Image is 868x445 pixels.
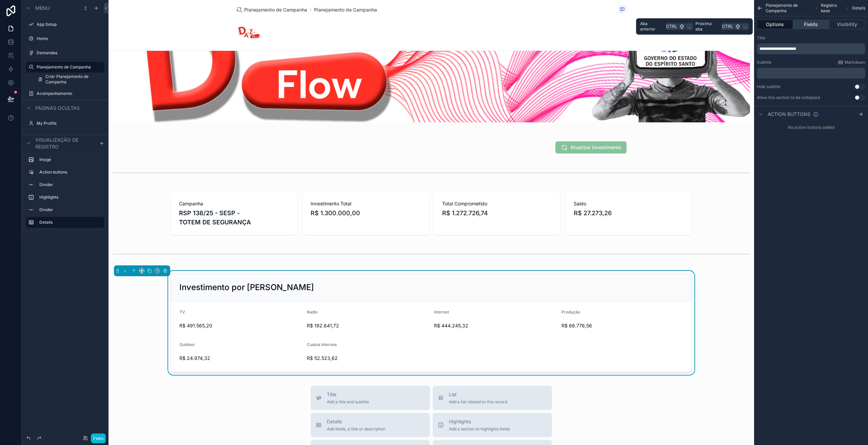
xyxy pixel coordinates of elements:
[640,21,655,32] font: Aba anterior
[666,24,677,29] font: Ctrl
[179,282,314,293] h2: Investimento por [PERSON_NAME]
[179,309,185,315] span: TV
[39,169,102,175] label: Action buttons
[34,74,104,85] a: Criar Planejamento de Campanha
[37,121,103,126] label: My Profile
[37,91,103,96] label: Acompanhamento
[434,309,449,315] span: Internet
[745,24,746,29] font: .
[37,22,103,27] label: App Setup
[179,322,301,329] span: R$ 491.565,20
[307,309,318,315] span: Radio
[311,386,430,410] button: TitleAdd a title and subtitle
[39,157,102,162] label: Image
[37,50,103,56] label: Demandas
[37,36,103,41] label: Home
[449,418,510,425] span: Highlights
[327,399,369,405] span: Add a title and subtitle
[45,74,88,84] font: Criar Planejamento de Campanha
[433,413,552,437] button: HighlightsAdd a section to highlights fields
[689,24,690,29] font: ,
[39,182,102,187] label: Divider
[821,3,837,13] font: Registro base
[433,386,552,410] button: ListAdd a list related to this record
[39,220,99,225] label: Details
[434,322,556,329] span: R$ 444.245,32
[39,207,102,213] label: Divider
[311,413,430,437] button: DetailsAdd fields, a title or description
[307,355,429,362] span: R$ 52.523,62
[449,391,507,398] span: List
[327,418,386,425] span: Details
[829,20,865,29] button: Visibility
[179,342,195,347] span: Outdoor
[22,151,108,235] div: conteúdo rolável
[757,84,781,89] label: Hide subtitle
[757,43,865,54] div: scrollable content
[695,21,712,32] font: Próxima aba
[757,35,765,41] label: Title
[35,137,78,149] font: Visualização de registro
[244,6,307,13] span: Planejamento de Campanha
[757,95,820,100] label: Allow this section to be collapsed
[768,111,810,118] span: Action buttons
[327,426,386,432] span: Add fields, a title or description
[561,322,684,329] span: R$ 66.776,56
[852,5,865,11] span: Details
[314,6,377,13] a: Planejamento de Campanha
[754,122,868,133] div: No action buttons added
[179,355,301,362] span: R$ 24.974,32
[845,60,865,65] span: Markdown
[449,426,510,432] span: Add a section to highlights fields
[39,195,102,200] label: Highlights
[757,68,865,79] div: scrollable content
[91,433,106,443] button: Feito
[449,399,507,405] span: Add a list related to this record
[93,436,103,441] font: Feito
[307,342,337,347] span: Custos Internos
[35,5,50,11] font: Menu
[757,20,793,29] button: Options
[838,60,865,65] a: Markdown
[766,3,798,13] font: Planejamento de Campanha
[757,60,771,65] label: Subtitle
[793,20,829,29] button: Fields
[561,309,580,315] span: Produção
[236,6,307,13] a: Planejamento de Campanha
[307,322,429,329] span: R$ 192.641,72
[327,391,369,398] span: Title
[37,64,100,70] label: Planejamento de Campanha
[35,105,80,111] font: Páginas ocultas
[722,24,733,29] font: Ctrl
